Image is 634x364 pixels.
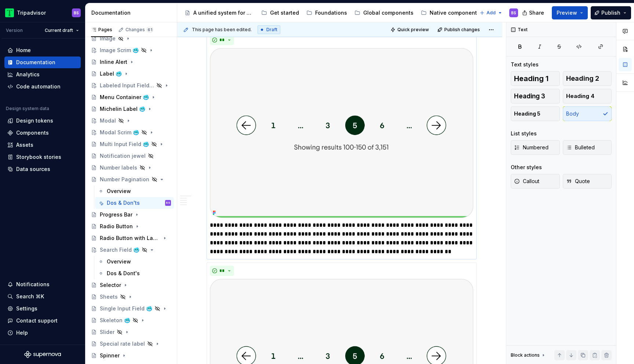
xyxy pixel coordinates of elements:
div: Block actions [511,350,546,360]
div: Labeled Input Field 🥶 [100,82,154,89]
div: Multi Input Field 🥶 [100,141,149,148]
div: Get started [270,9,299,17]
a: Menu Container 🥶 [88,91,174,103]
div: Block actions [511,352,540,358]
a: Labeled Input Field 🥶 [88,80,174,91]
div: Other styles [511,164,542,171]
a: Notification jewel [88,150,174,162]
span: Numbered [514,144,549,151]
a: Storybook stories [4,151,81,163]
a: Get started [258,7,302,19]
div: Native components [430,9,480,17]
a: Sheets [88,291,174,303]
div: BS [74,10,79,16]
div: A unified system for every journey. [193,9,254,17]
a: Analytics [4,69,81,80]
a: Dos & Don'tsBS [95,197,174,209]
a: Label 🥶 [88,68,174,80]
button: Notifications [4,279,81,290]
button: Contact support [4,315,81,327]
a: Overview [95,256,174,267]
a: Radio Button with Label [88,232,174,244]
span: Share [529,9,544,17]
div: Dos & Don'ts [107,199,140,207]
a: Design tokens [4,115,81,127]
a: Image Scrim 🥶 [88,44,174,56]
div: Components [16,129,49,136]
a: Image [88,33,174,44]
div: Tripadvisor [17,9,46,17]
span: Draft [266,27,277,33]
div: Radio Button with Label [100,234,160,242]
img: 0ed0e8b8-9446-497d-bad0-376821b19aa5.png [5,8,14,17]
div: Contact support [16,317,58,324]
div: Overview [107,258,131,265]
button: Search ⌘K [4,291,81,302]
span: Add [487,10,496,16]
span: This page has been edited. [192,27,252,33]
a: Foundations [303,7,350,19]
button: Quote [563,174,612,189]
span: Heading 1 [514,75,549,82]
span: Callout [514,178,539,185]
a: Slider [88,326,174,338]
button: Quick preview [388,25,432,35]
span: Quick preview [397,27,429,33]
a: Michelin Label 🥶 [88,103,174,115]
div: BS [511,10,516,16]
a: Home [4,44,81,56]
a: Overview [95,185,174,197]
span: Preview [557,9,577,17]
div: Slider [100,328,114,336]
div: Dos & Dont's [107,270,140,277]
div: Special rate label [100,340,145,347]
button: Callout [511,174,560,189]
div: Label 🥶 [100,70,122,77]
div: Design tokens [16,117,53,124]
div: Design system data [6,106,49,112]
span: Current draft [45,28,73,33]
div: Menu Container 🥶 [100,94,149,101]
span: Quote [566,178,590,185]
a: Documentation [4,57,81,68]
div: Modal Scrim 🥶 [100,129,139,136]
a: Selector [88,279,174,291]
a: Modal [88,115,174,127]
button: Numbered [511,140,560,155]
div: Radio Button [100,223,133,230]
div: Search ⌘K [16,293,44,300]
div: Help [16,329,28,336]
div: Analytics [16,71,40,78]
div: Single Input Field 🥶 [100,305,152,312]
a: Global components [351,7,416,19]
div: Code automation [16,83,61,90]
div: Settings [16,305,37,312]
button: Heading 3 [511,89,560,103]
div: Page tree [182,6,476,20]
button: Current draft [41,25,82,36]
div: Global components [363,9,413,17]
div: Pages [91,27,112,33]
svg: Supernova Logo [24,351,61,358]
div: Documentation [91,9,174,17]
div: Search Field 🥶 [100,246,139,254]
a: Native components [418,7,483,19]
span: 61 [146,27,153,33]
div: Inline Alert [100,58,127,66]
button: Help [4,327,81,339]
div: Selector [100,281,121,289]
a: Number Pagination [88,174,174,185]
div: Foundations [315,9,347,17]
a: Multi Input Field 🥶 [88,138,174,150]
div: Text styles [511,61,539,68]
span: Heading 3 [514,92,545,100]
div: Progress Bar [100,211,132,218]
button: Publish changes [435,25,483,35]
a: Assets [4,139,81,151]
button: Bulleted [563,140,612,155]
a: Components [4,127,81,139]
div: Modal [100,117,116,124]
div: Notification jewel [100,152,146,160]
button: Share [518,6,549,19]
a: Spinner [88,350,174,361]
